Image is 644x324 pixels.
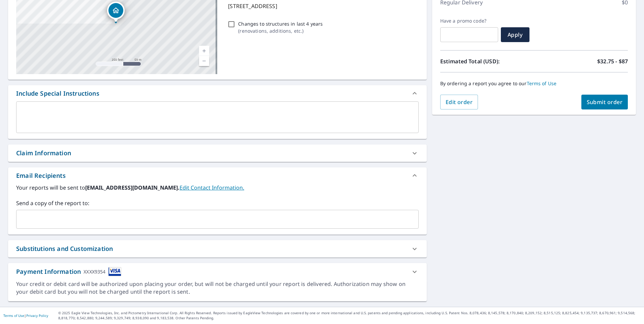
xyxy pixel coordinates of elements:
label: Send a copy of the report to: [16,199,419,207]
img: cardImage [108,267,121,276]
p: $32.75 - $87 [597,57,628,65]
p: By ordering a report you agree to our [440,80,628,87]
a: Terms of Use [527,80,557,87]
a: Terms of Use [3,313,24,318]
div: Payment InformationXXXX9354cardImage [8,263,427,280]
label: Have a promo code? [440,18,498,24]
button: Submit order [581,95,628,109]
div: XXXX9354 [84,267,105,276]
a: Current Level 17, Zoom In [199,46,209,56]
button: Apply [501,27,529,42]
div: Payment Information [16,267,121,276]
b: [EMAIL_ADDRESS][DOMAIN_NAME]. [85,184,180,191]
span: Edit order [446,98,473,106]
p: Estimated Total (USD): [440,57,534,65]
div: Include Special Instructions [16,89,99,98]
span: Submit order [587,98,623,106]
div: Your credit or debit card will be authorized upon placing your order, but will not be charged unt... [16,280,419,296]
button: Edit order [440,95,478,109]
a: Privacy Policy [26,313,48,318]
a: EditContactInfo [180,184,244,191]
p: ( renovations, additions, etc. ) [238,27,323,34]
div: Substitutions and Customization [8,240,427,257]
div: Claim Information [16,149,71,158]
div: Dropped pin, building 1, Residential property, 390 Augusta Pl Clarksville, TN 37043 [107,2,125,23]
div: Claim Information [8,144,427,162]
div: Substitutions and Customization [16,244,113,253]
div: Email Recipients [16,171,66,180]
span: Apply [506,31,524,38]
a: Current Level 17, Zoom Out [199,56,209,66]
p: | [3,314,48,318]
div: Email Recipients [8,167,427,184]
div: Include Special Instructions [8,85,427,101]
p: Changes to structures in last 4 years [238,20,323,27]
p: [STREET_ADDRESS] [228,2,416,10]
p: © 2025 Eagle View Technologies, Inc. and Pictometry International Corp. All Rights Reserved. Repo... [58,311,641,321]
label: Your reports will be sent to [16,184,419,192]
